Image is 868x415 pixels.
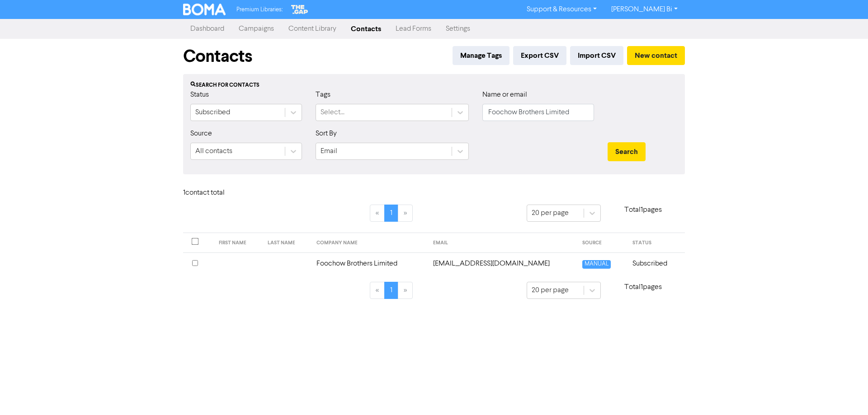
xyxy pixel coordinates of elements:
[439,20,477,38] a: Settings
[608,142,646,161] button: Search
[190,81,678,89] div: Search for contacts
[601,205,685,215] p: Total 1 pages
[290,4,310,15] img: The Gap
[321,107,344,118] div: Select...
[190,128,212,139] label: Source
[388,20,439,38] a: Lead Forms
[231,20,281,38] a: Campaigns
[532,208,569,219] div: 20 per page
[321,146,337,157] div: Email
[311,252,428,275] td: Foochow Brothers Limited
[453,46,509,65] button: Manage Tags
[316,128,337,139] label: Sort By
[601,282,685,293] p: Total 1 pages
[183,20,231,38] a: Dashboard
[627,252,685,275] td: Subscribed
[519,2,604,17] a: Support & Resources
[482,89,527,100] label: Name or email
[311,233,428,253] th: COMPANY NAME
[570,46,623,65] button: Import CSV
[195,107,230,118] div: Subscribed
[428,233,577,253] th: EMAIL
[262,233,311,253] th: LAST NAME
[281,20,344,38] a: Content Library
[384,205,398,222] a: Page 1 is your current page
[384,282,398,299] a: Page 1 is your current page
[183,4,226,15] img: BOMA Logo
[428,252,577,275] td: foochowbrothers@gmail.com
[236,7,283,13] span: Premium Libraries:
[316,89,330,100] label: Tags
[213,233,262,253] th: FIRST NAME
[627,46,685,65] button: New contact
[183,189,255,197] h6: 1 contact total
[513,46,566,65] button: Export CSV
[344,20,388,38] a: Contacts
[195,146,232,157] div: All contacts
[577,233,627,253] th: SOURCE
[190,89,209,100] label: Status
[183,46,252,67] h1: Contacts
[627,233,685,253] th: STATUS
[582,260,611,269] span: MANUAL
[604,2,685,17] a: [PERSON_NAME] Bi
[532,285,569,296] div: 20 per page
